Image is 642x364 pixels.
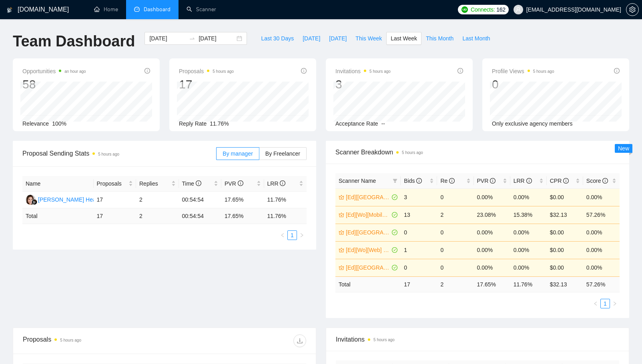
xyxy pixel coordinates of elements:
td: 0.00% [510,259,547,276]
span: Relevance [22,120,49,127]
button: [DATE] [325,32,351,45]
span: [DATE] [329,34,347,43]
a: [Ed][[GEOGRAPHIC_DATA]][Web] React + Next.js [346,193,390,202]
td: 0 [437,224,473,241]
span: Bids [404,178,422,184]
button: right [297,230,307,240]
span: Profile Views [492,66,554,76]
span: Only exclusive agency members [492,120,573,127]
li: Previous Page [591,299,600,308]
td: 11.76 % [264,208,307,224]
a: 1 [601,299,610,308]
td: 2 [136,192,179,208]
span: Acceptance Rate [335,120,378,127]
span: Last Month [462,34,490,43]
span: check-circle [392,212,397,218]
span: swap-right [189,35,195,42]
span: filter [393,178,397,183]
div: 3 [335,77,391,92]
span: -- [381,120,385,127]
li: 1 [287,230,297,240]
span: Last 30 Days [261,34,294,43]
td: 2 [437,276,473,292]
span: info-circle [196,180,201,186]
td: 0.00% [510,241,547,259]
span: info-circle [490,178,496,184]
a: [Ed][Wo][Web] React + Next.js [346,246,390,254]
span: info-circle [144,68,150,74]
div: 17 [179,77,234,92]
span: info-circle [563,178,569,184]
td: 57.26% [583,206,620,224]
span: filter [391,175,399,187]
span: info-circle [457,68,463,74]
span: info-circle [280,180,285,186]
div: Proposals [23,334,165,347]
span: CPR [550,178,569,184]
button: left [591,299,600,308]
span: crown [339,212,344,218]
input: Start date [149,34,186,43]
li: Next Page [610,299,620,308]
span: user [516,7,521,12]
button: right [610,299,620,308]
td: 17.65% [221,192,264,208]
iframe: Intercom live chat [615,337,634,356]
span: This Week [355,34,382,43]
a: KH[PERSON_NAME] Heart [26,196,99,202]
span: crown [339,265,344,270]
span: Invitations [335,66,391,76]
button: This Month [421,32,458,45]
button: Last Month [458,32,494,45]
span: info-circle [301,68,307,74]
span: right [299,233,304,238]
td: 17 [401,276,437,292]
span: PVR [225,180,243,187]
span: 162 [496,5,505,14]
span: download [294,338,306,344]
th: Name [22,176,94,192]
time: 5 hours ago [373,338,395,342]
span: PVR [477,178,496,184]
td: Total [22,208,94,224]
span: Scanner Breakdown [335,147,620,157]
td: 0.00% [583,259,620,276]
time: 5 hours ago [369,69,391,74]
span: By manager [223,150,253,157]
td: 0 [401,259,437,276]
td: 3 [401,188,437,206]
a: [Ed][[GEOGRAPHIC_DATA]][Mobile] React Native [346,228,390,237]
span: Proposals [179,66,234,76]
td: 0.00% [474,259,510,276]
td: 0.00% [583,188,620,206]
span: LRR [267,180,286,187]
span: Time [182,180,201,187]
span: [DATE] [303,34,320,43]
span: check-circle [392,230,397,235]
img: logo [7,4,12,16]
button: This Week [351,32,386,45]
span: Opportunities [22,66,86,76]
li: Next Page [297,230,307,240]
span: dashboard [134,6,140,12]
time: 5 hours ago [533,69,554,74]
span: right [612,301,617,306]
td: 1 [401,241,437,259]
td: $0.00 [547,188,583,206]
a: [Ed][Wo][Mobile] React Native [346,210,390,219]
td: 11.76% [264,192,307,208]
td: 13 [401,206,437,224]
div: 0 [492,77,554,92]
a: homeHome [94,6,118,13]
td: $0.00 [547,224,583,241]
td: 2 [136,208,179,224]
td: 0.00% [510,188,547,206]
td: 00:54:54 [179,192,222,208]
span: setting [626,6,638,13]
div: 58 [22,77,86,92]
span: crown [339,247,344,253]
span: Proposals [97,179,127,188]
span: info-circle [602,178,608,184]
span: check-circle [392,194,397,200]
li: 1 [600,299,610,308]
